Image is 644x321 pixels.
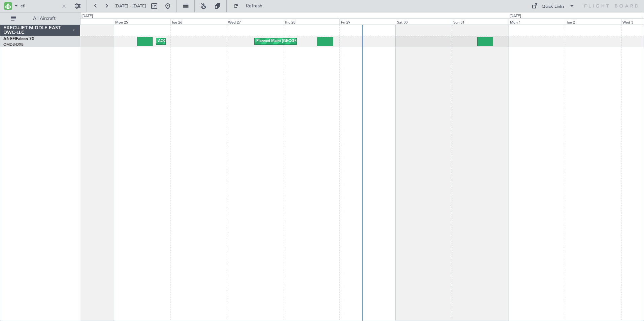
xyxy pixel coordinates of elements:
[158,36,237,46] div: AOG Maint [GEOGRAPHIC_DATA] (Dubai Intl)
[396,19,452,25] div: Sat 30
[509,19,565,25] div: Mon 1
[18,16,71,21] span: All Aircraft
[82,13,93,19] div: [DATE]
[3,37,16,41] span: A6-EFI
[452,19,508,25] div: Sun 31
[227,19,283,25] div: Wed 27
[21,1,59,11] input: A/C (Reg. or Type)
[528,1,578,11] button: Quick Links
[542,3,565,10] div: Quick Links
[240,4,268,8] span: Refresh
[340,19,396,25] div: Fri 29
[3,37,34,41] a: A6-EFIFalcon 7X
[256,36,369,46] div: Planned Maint [GEOGRAPHIC_DATA] ([GEOGRAPHIC_DATA] Intl)
[510,13,521,19] div: [DATE]
[170,19,226,25] div: Tue 26
[565,19,621,25] div: Tue 2
[58,19,114,25] div: Sun 24
[230,1,270,11] button: Refresh
[7,13,73,24] button: All Aircraft
[3,42,24,47] a: OMDB/DXB
[283,19,339,25] div: Thu 28
[114,19,170,25] div: Mon 25
[115,3,146,9] span: [DATE] - [DATE]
